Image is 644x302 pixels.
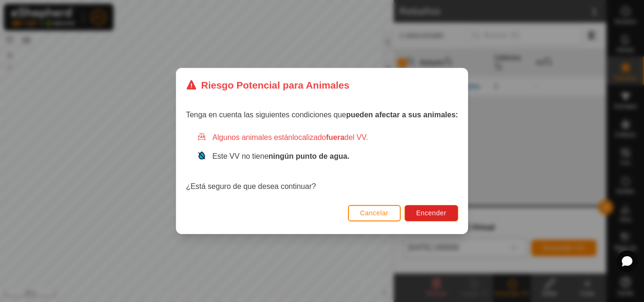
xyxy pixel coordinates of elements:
[186,78,349,92] div: Riesgo Potencial para Animales
[416,209,446,217] span: Encender
[269,152,350,160] strong: ningún punto de agua.
[186,132,458,192] div: ¿Está seguro de que desea continuar?
[197,132,458,143] div: Algunos animales están
[292,133,368,141] span: localizado del VV.
[360,209,388,217] span: Cancelar
[186,111,458,119] span: Tenga en cuenta las siguientes condiciones que
[405,205,458,221] button: Encender
[346,111,458,119] strong: pueden afectar a sus animales:
[212,152,349,160] span: Este VV no tiene
[326,133,344,141] strong: fuera
[348,205,401,221] button: Cancelar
